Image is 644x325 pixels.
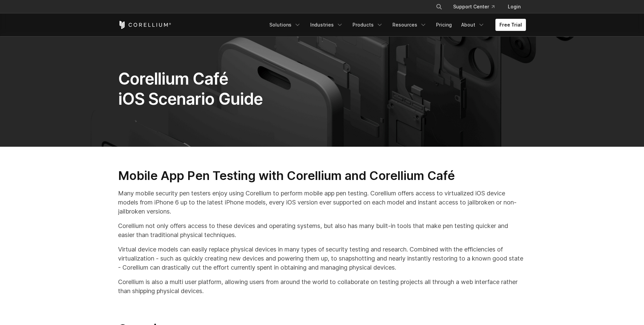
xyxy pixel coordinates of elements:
a: Industries [306,19,347,31]
a: Corellium Home [118,21,171,29]
h2: Mobile App Pen Testing with Corellium and Corellium Café [118,168,526,183]
a: Pricing [432,19,456,31]
p: Virtual device models can easily replace physical devices in many types of security testing and r... [118,245,526,272]
a: Products [348,19,387,31]
a: Free Trial [495,19,526,31]
p: Many mobile security pen testers enjoy using Corellium to perform mobile app pen testing. Corelli... [118,189,526,216]
a: About [457,19,489,31]
a: Login [502,1,526,13]
p: Corellium not only offers access to these devices and operating systems, but also has many built-... [118,221,526,239]
a: Resources [388,19,431,31]
span: Corellium Café iOS Scenario Guide [118,69,263,109]
a: Solutions [265,19,305,31]
div: Navigation Menu [265,19,526,31]
p: Corellium is also a multi user platform, allowing users from around the world to collaborate on t... [118,277,526,295]
a: Support Center [448,1,500,13]
div: Navigation Menu [428,1,526,13]
button: Search [433,1,445,13]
